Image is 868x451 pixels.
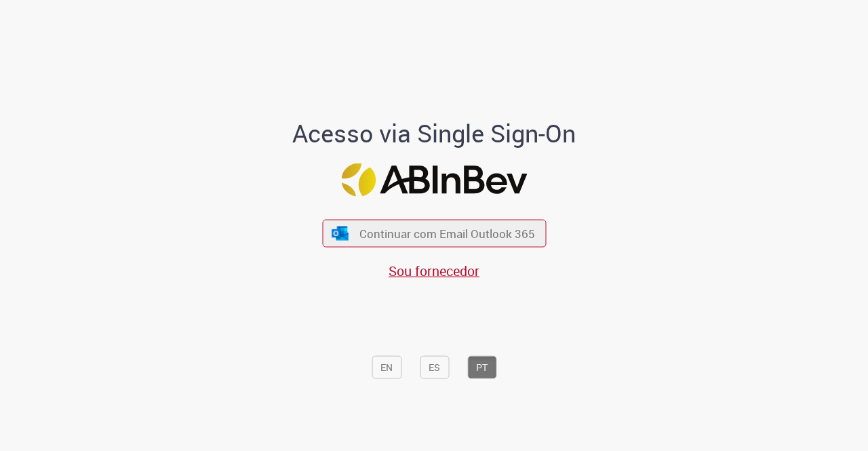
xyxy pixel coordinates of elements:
h1: Acesso via Single Sign-On [246,120,623,147]
button: PT [467,356,496,379]
a: Sou fornecedor [389,262,479,280]
button: ES [420,356,449,379]
img: ícone Azure/Microsoft 360 [331,226,350,240]
button: EN [372,356,401,379]
span: Continuar com Email Outlook 365 [359,226,535,241]
img: Logo ABInBev [341,163,527,196]
button: ícone Azure/Microsoft 360 Continuar com Email Outlook 365 [322,220,546,248]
